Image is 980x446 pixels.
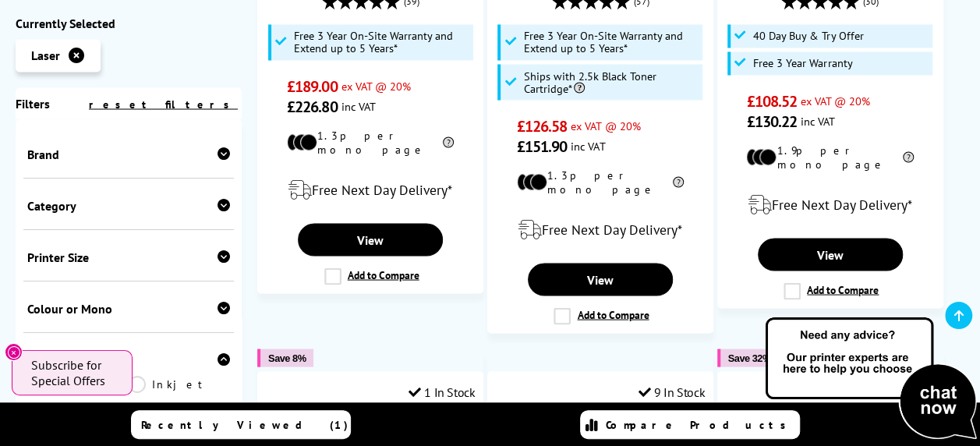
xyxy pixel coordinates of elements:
[554,307,649,324] label: Add to Compare
[746,111,797,131] span: £130.22
[16,16,242,31] div: Currently Selected
[31,357,117,388] span: Subscribe for Special Offers
[517,168,685,196] li: 1.3p per mono page
[638,384,705,399] div: 9 In Stock
[131,410,351,439] a: Recently Viewed (1)
[580,410,800,439] a: Compare Products
[753,57,852,69] span: Free 3 Year Warranty
[571,118,640,133] span: ex VAT @ 20%
[717,349,779,366] button: Save 32%
[746,90,797,111] span: £108.52
[409,384,476,399] div: 1 In Stock
[27,249,230,264] div: Printer Size
[517,136,568,156] span: £151.90
[287,96,338,116] span: £226.80
[517,115,568,136] span: £126.58
[523,69,699,94] span: Ships with 2.5k Black Toner Cartridge*
[141,418,348,432] span: Recently Viewed (1)
[27,146,230,161] div: Brand
[27,300,230,316] div: Colour or Mono
[496,207,705,251] div: modal_delivery
[27,197,230,213] div: Category
[5,343,23,361] button: Close
[746,143,914,171] li: 1.9p per mono page
[266,168,475,211] div: modal_delivery
[129,375,230,392] a: Inkjet
[606,418,794,432] span: Compare Products
[324,267,419,285] label: Add to Compare
[268,352,306,363] span: Save 8%
[753,30,863,42] span: 40 Day Buy & Try Offer
[528,263,673,296] a: View
[728,352,771,363] span: Save 32%
[298,223,443,256] a: View
[801,113,835,128] span: inc VAT
[523,30,699,55] span: Free 3 Year On-Site Warranty and Extend up to 5 Years*
[341,78,411,93] span: ex VAT @ 20%
[762,315,980,443] img: Open Live Chat window
[341,98,376,113] span: inc VAT
[89,97,238,111] a: reset filters
[16,95,50,111] span: Filters
[287,128,455,156] li: 1.3p per mono page
[726,182,935,226] div: modal_delivery
[294,30,469,55] span: Free 3 Year On-Site Warranty and Extend up to 5 Years*
[257,349,313,366] button: Save 8%
[758,238,903,271] a: View
[784,282,879,299] label: Add to Compare
[801,93,870,108] span: ex VAT @ 20%
[31,48,60,63] span: Laser
[571,138,605,153] span: inc VAT
[287,76,338,96] span: £189.00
